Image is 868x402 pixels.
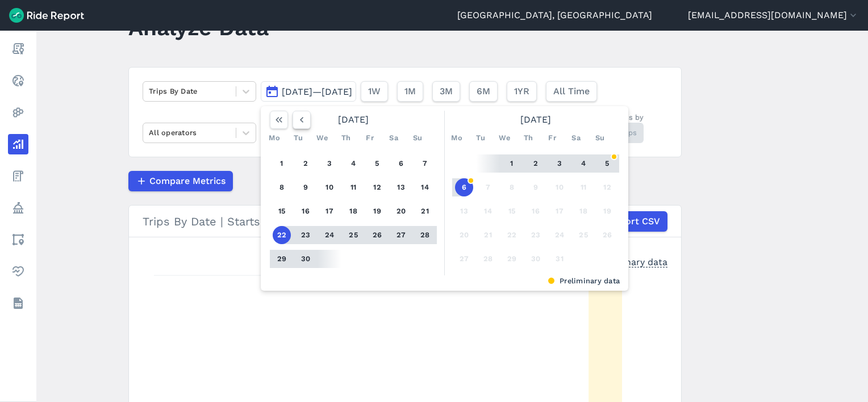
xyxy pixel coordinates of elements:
[273,202,291,220] button: 15
[8,39,28,59] a: Report
[527,154,545,173] button: 2
[550,178,569,196] button: 10
[397,81,423,102] button: 1M
[416,154,434,173] button: 7
[8,70,28,91] a: Realtime
[269,275,620,286] div: Preliminary data
[519,129,537,147] div: Th
[479,202,497,220] button: 14
[503,154,521,173] button: 1
[543,129,561,147] div: Fr
[8,134,28,154] a: Analyze
[392,154,410,173] button: 6
[527,202,545,220] button: 16
[527,178,545,196] button: 9
[361,129,379,147] div: Fr
[503,202,521,220] button: 15
[385,129,403,147] div: Sa
[471,129,490,147] div: Tu
[368,85,381,98] span: 1W
[392,226,410,244] button: 27
[273,250,291,268] button: 29
[527,226,545,244] button: 23
[598,202,616,220] button: 19
[574,202,592,220] button: 18
[455,226,473,244] button: 20
[574,226,592,244] button: 25
[567,129,585,147] div: Sa
[688,9,859,22] button: [EMAIL_ADDRESS][DOMAIN_NAME]
[469,81,498,102] button: 6M
[457,9,652,22] a: [GEOGRAPHIC_DATA], [GEOGRAPHIC_DATA]
[416,178,434,196] button: 14
[320,178,339,196] button: 10
[289,129,307,147] div: Tu
[368,154,386,173] button: 5
[297,250,315,268] button: 30
[598,178,616,196] button: 12
[455,250,473,268] button: 27
[8,229,28,250] a: Areas
[297,202,315,220] button: 16
[320,154,339,173] button: 3
[550,226,569,244] button: 24
[8,293,28,313] a: Datasets
[591,129,609,147] div: Su
[273,178,291,196] button: 8
[598,226,616,244] button: 26
[337,129,355,147] div: Th
[609,215,660,228] span: Export CSV
[344,226,362,244] button: 25
[282,86,352,97] span: [DATE]—[DATE]
[598,154,616,173] button: 5
[574,178,592,196] button: 11
[8,102,28,123] a: Heatmaps
[368,226,386,244] button: 26
[320,226,339,244] button: 24
[361,81,388,102] button: 1W
[297,154,315,173] button: 2
[550,154,569,173] button: 3
[8,166,28,186] a: Fees
[149,174,226,188] span: Compare Metrics
[273,226,291,244] button: 22
[344,178,362,196] button: 11
[479,178,497,196] button: 7
[320,202,339,220] button: 17
[9,8,84,23] img: Ride Report
[265,111,441,129] div: [DATE]
[503,226,521,244] button: 22
[143,211,667,232] div: Trips By Date | Starts | Streetcar 0.25 mi Buffer
[550,250,569,268] button: 31
[595,256,667,267] div: Preliminary data
[550,202,569,220] button: 17
[495,129,514,147] div: We
[455,178,473,196] button: 6
[408,129,427,147] div: Su
[313,129,331,147] div: We
[273,154,291,173] button: 1
[432,81,460,102] button: 3M
[503,178,521,196] button: 8
[297,178,315,196] button: 9
[344,202,362,220] button: 18
[503,250,521,268] button: 29
[8,261,28,282] a: Health
[297,226,315,244] button: 23
[344,154,362,173] button: 4
[392,178,410,196] button: 13
[477,85,490,98] span: 6M
[440,85,453,98] span: 3M
[8,198,28,218] a: Policy
[392,202,410,220] button: 20
[507,81,537,102] button: 1YR
[527,250,545,268] button: 30
[546,81,597,102] button: All Time
[455,202,473,220] button: 13
[128,171,233,191] button: Compare Metrics
[404,85,416,98] span: 1M
[368,202,386,220] button: 19
[514,85,529,98] span: 1YR
[479,226,497,244] button: 21
[416,202,434,220] button: 21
